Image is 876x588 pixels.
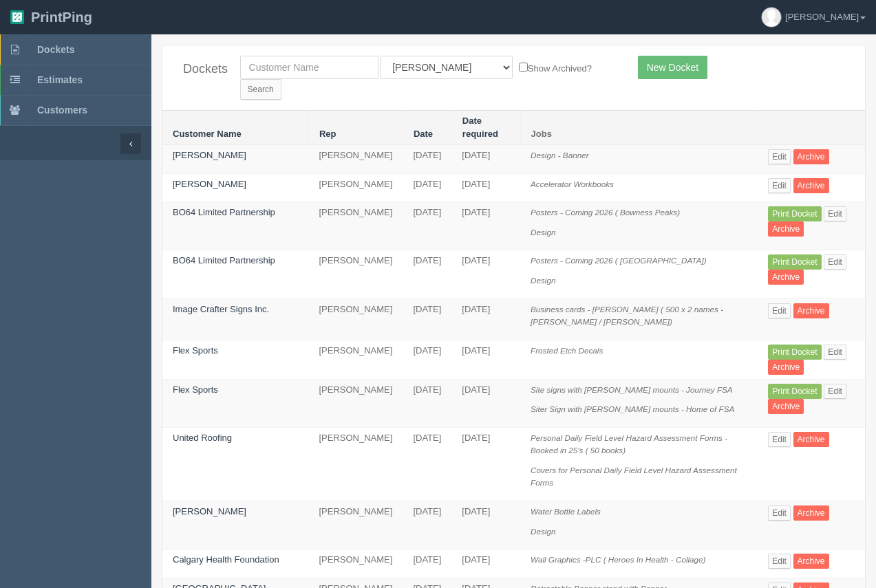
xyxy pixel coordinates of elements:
[451,298,520,340] td: [DATE]
[768,303,791,318] a: Edit
[531,276,555,285] i: Design
[531,527,555,536] i: Design
[531,385,733,394] i: Site signs with [PERSON_NAME] mounts - Journey FSA
[403,549,451,578] td: [DATE]
[308,202,403,250] td: [PERSON_NAME]
[768,360,804,375] a: Archive
[173,179,246,189] a: [PERSON_NAME]
[403,145,451,174] td: [DATE]
[403,427,451,501] td: [DATE]
[451,427,520,501] td: [DATE]
[768,221,804,237] a: Archive
[793,178,829,193] a: Archive
[638,56,707,79] a: New Docket
[403,250,451,298] td: [DATE]
[768,206,821,221] a: Print Docket
[240,79,281,100] input: Search
[183,63,220,76] h4: Dockets
[762,8,781,27] img: avatar_default-7531ab5dedf162e01f1e0bb0964e6a185e93c5c22dfe317fb01d7f8cd2b1632c.jpg
[173,129,242,139] a: Customer Name
[519,60,592,76] label: Show Archived?
[308,145,403,174] td: [PERSON_NAME]
[403,173,451,202] td: [DATE]
[451,145,520,174] td: [DATE]
[451,173,520,202] td: [DATE]
[768,178,791,193] a: Edit
[308,340,403,379] td: [PERSON_NAME]
[520,111,758,145] th: Jobs
[451,202,520,250] td: [DATE]
[240,56,378,79] input: Customer Name
[173,506,246,516] a: [PERSON_NAME]
[319,129,336,139] a: Rep
[462,116,498,139] a: Date required
[793,303,829,318] a: Archive
[531,151,588,160] i: Design - Banner
[173,304,269,314] a: Image Crafter Signs Inc.
[768,432,791,447] a: Edit
[768,505,791,521] a: Edit
[531,208,680,217] i: Posters - Coming 2026 ( Bowness Peaks)
[768,149,791,164] a: Edit
[531,179,614,188] i: Accelerator Workbooks
[824,254,846,270] a: Edit
[308,549,403,578] td: [PERSON_NAME]
[768,345,821,360] a: Print Docket
[10,10,24,24] img: logo-3e63b451c926e2ac314895c53de4908e5d424f24456219fb08d385ab2e579770.png
[531,404,734,413] i: Siter Sign with [PERSON_NAME] mounts - Home of FSA
[793,149,829,164] a: Archive
[519,63,528,72] input: Show Archived?
[403,202,451,250] td: [DATE]
[451,501,520,549] td: [DATE]
[173,207,275,217] a: BO64 Limited Partnership
[768,384,821,399] a: Print Docket
[37,74,83,85] span: Estimates
[37,44,74,55] span: Dockets
[531,228,555,237] i: Design
[531,256,706,265] i: Posters - Coming 2026 ( [GEOGRAPHIC_DATA])
[531,507,601,516] i: Water Bottle Labels
[531,346,603,355] i: Frosted Etch Decals
[531,466,737,488] i: Covers for Personal Daily Field Level Hazard Assessment Forms
[173,384,218,395] a: Flex Sports
[403,340,451,379] td: [DATE]
[403,379,451,427] td: [DATE]
[768,399,804,414] a: Archive
[308,298,403,340] td: [PERSON_NAME]
[403,501,451,549] td: [DATE]
[793,505,829,521] a: Archive
[451,379,520,427] td: [DATE]
[451,549,520,578] td: [DATE]
[824,345,846,360] a: Edit
[768,254,821,270] a: Print Docket
[824,384,846,399] a: Edit
[308,427,403,501] td: [PERSON_NAME]
[531,433,727,455] i: Personal Daily Field Level Hazard Assessment Forms - Booked in 25's ( 50 books)
[37,105,87,116] span: Customers
[793,432,829,447] a: Archive
[451,250,520,298] td: [DATE]
[403,298,451,340] td: [DATE]
[308,501,403,549] td: [PERSON_NAME]
[173,345,218,356] a: Flex Sports
[173,255,275,265] a: BO64 Limited Partnership
[531,305,723,327] i: Business cards - [PERSON_NAME] ( 500 x 2 names -[PERSON_NAME] / [PERSON_NAME])
[793,554,829,569] a: Archive
[308,250,403,298] td: [PERSON_NAME]
[173,554,279,565] a: Calgary Health Foundation
[173,150,246,160] a: [PERSON_NAME]
[768,270,804,285] a: Archive
[308,379,403,427] td: [PERSON_NAME]
[173,433,232,443] a: United Roofing
[768,554,791,569] a: Edit
[531,555,705,564] i: Wall Graphics -PLC ( Heroes In Health - Collage)
[414,129,433,139] a: Date
[308,173,403,202] td: [PERSON_NAME]
[451,340,520,379] td: [DATE]
[824,206,846,221] a: Edit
